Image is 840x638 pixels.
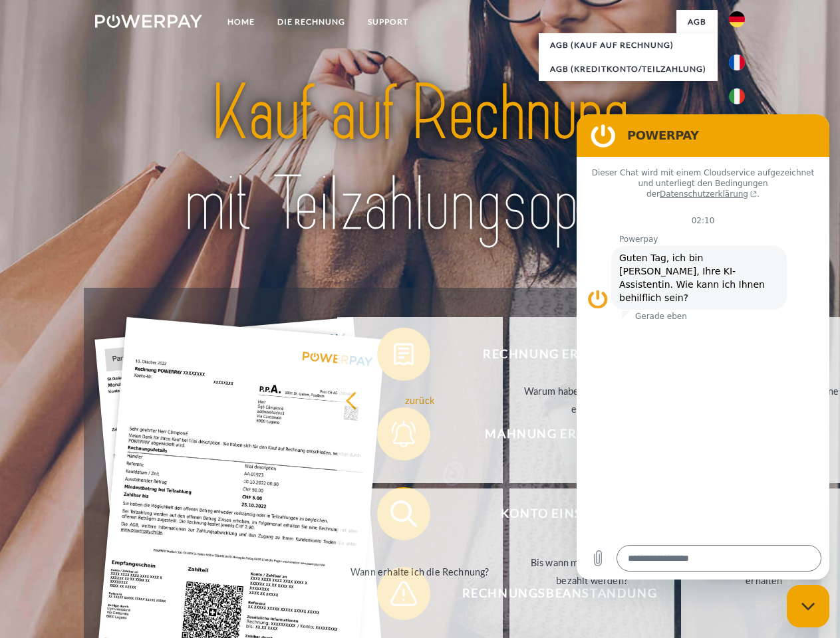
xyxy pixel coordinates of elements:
img: fr [729,54,745,70]
img: de [729,11,745,27]
a: DIE RECHNUNG [266,10,356,34]
a: SUPPORT [356,10,420,34]
a: agb [676,10,718,34]
div: Bis wann muss die Rechnung bezahlt werden? [517,554,667,589]
iframe: Schaltfläche zum Öffnen des Messaging-Fensters; Konversation läuft [787,585,829,627]
a: AGB (Kauf auf Rechnung) [539,33,718,57]
div: Wann erhalte ich die Rechnung? [345,562,495,580]
iframe: Messaging-Fenster [577,114,829,580]
img: title-powerpay_de.svg [127,64,713,255]
img: logo-powerpay-white.svg [95,15,202,28]
div: Warum habe ich eine Rechnung erhalten? [517,382,667,418]
a: Home [216,10,266,34]
a: AGB (Kreditkonto/Teilzahlung) [539,57,718,81]
img: it [729,88,745,104]
div: zurück [345,391,495,409]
